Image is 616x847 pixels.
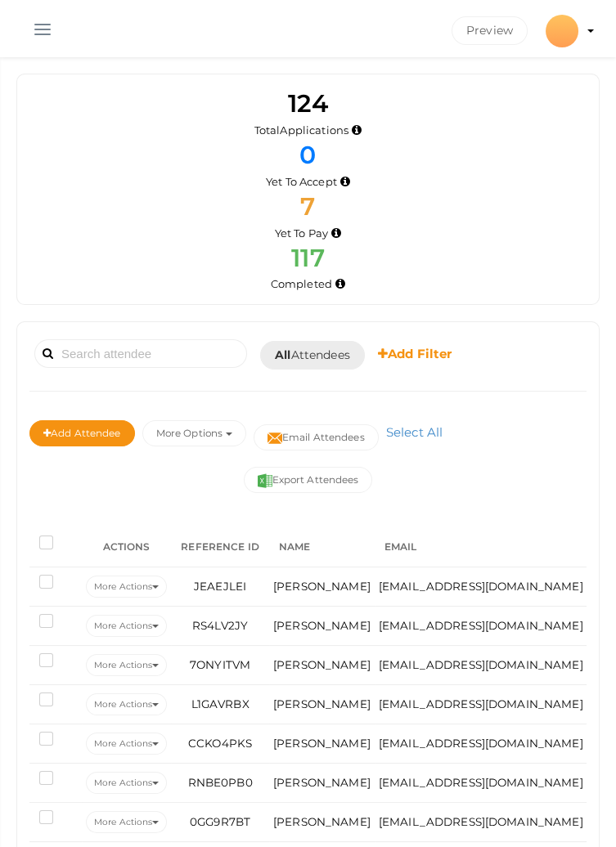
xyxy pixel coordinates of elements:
[271,277,332,290] span: Completed
[379,737,583,750] span: [EMAIL_ADDRESS][DOMAIN_NAME]
[300,191,315,222] span: 7
[273,658,371,671] span: [PERSON_NAME]
[244,467,373,493] button: Export Attendees
[191,697,250,710] span: L1GAVRBX
[379,697,583,710] span: [EMAIL_ADDRESS][DOMAIN_NAME]
[382,424,447,440] a: Select All
[188,776,253,789] span: RNBE0PB0
[299,140,316,170] span: 0
[379,776,583,789] span: [EMAIL_ADDRESS][DOMAIN_NAME]
[288,88,327,119] span: 124
[266,175,337,188] span: Yet To Accept
[86,615,167,637] button: More Actions
[86,733,167,755] button: More Actions
[194,580,246,593] span: JEAEJLEI
[378,346,452,361] b: Add Filter
[275,347,290,362] b: All
[452,16,528,45] button: Preview
[181,540,259,553] span: REFERENCE ID
[254,123,348,137] span: Total
[379,580,583,593] span: [EMAIL_ADDRESS][DOMAIN_NAME]
[86,654,167,676] button: More Actions
[29,420,135,446] button: Add Attendee
[273,737,371,750] span: [PERSON_NAME]
[379,815,583,828] span: [EMAIL_ADDRESS][DOMAIN_NAME]
[273,697,371,710] span: [PERSON_NAME]
[291,243,324,273] span: 117
[269,527,375,567] th: NAME
[190,815,250,828] span: 0GG9R7BT
[86,811,167,833] button: More Actions
[86,693,167,715] button: More Actions
[86,772,167,794] button: More Actions
[86,576,167,598] button: More Actions
[273,619,371,632] span: [PERSON_NAME]
[188,737,252,750] span: CCKO4PKS
[379,658,583,671] span: [EMAIL_ADDRESS][DOMAIN_NAME]
[340,177,350,186] i: Yet to be accepted by organizer
[331,229,341,238] i: Accepted by organizer and yet to make payment
[335,280,345,289] i: Accepted and completed payment succesfully
[142,420,246,446] button: More Options
[258,473,272,488] img: excel.svg
[268,431,282,446] img: mail-filled.svg
[190,658,250,671] span: 7ONYITVM
[275,347,350,364] span: Attendees
[254,424,379,450] button: Email Attendees
[275,226,328,240] span: Yet To Pay
[379,619,583,632] span: [EMAIL_ADDRESS][DOMAIN_NAME]
[273,815,371,828] span: [PERSON_NAME]
[280,123,348,137] span: Applications
[192,619,248,632] span: RS4LV2JY
[273,776,371,789] span: [PERSON_NAME]
[273,580,371,593] span: [PERSON_NAME]
[82,527,171,567] th: ACTIONS
[352,126,362,135] i: Total number of applications
[34,339,247,368] input: Search attendee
